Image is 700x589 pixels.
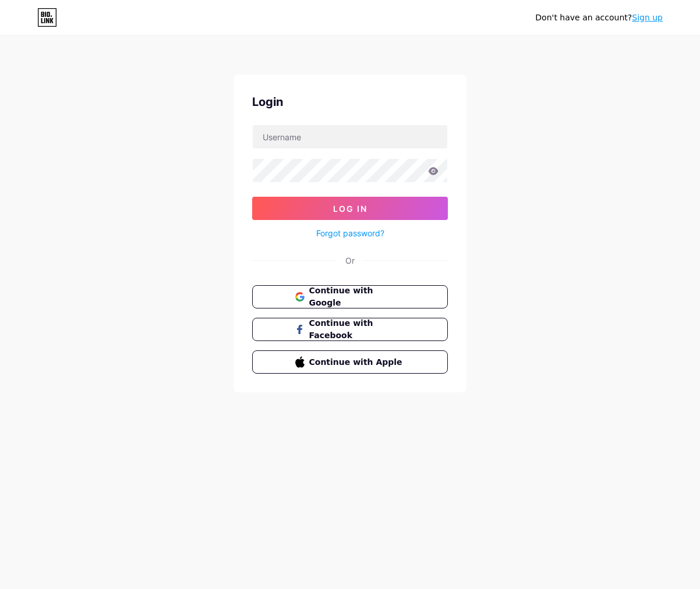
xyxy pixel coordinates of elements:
div: Don't have an account? [535,12,663,24]
a: Forgot password? [316,227,384,239]
div: Login [252,93,448,111]
input: Username [253,125,447,148]
span: Continue with Google [309,285,405,309]
span: Continue with Facebook [309,317,405,342]
span: Log In [333,204,367,214]
a: Sign up [632,13,663,22]
span: Continue with Apple [309,356,405,368]
button: Continue with Apple [252,350,448,374]
button: Continue with Google [252,285,448,308]
button: Continue with Facebook [252,318,448,341]
button: Log In [252,197,448,220]
div: Or [345,254,355,267]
